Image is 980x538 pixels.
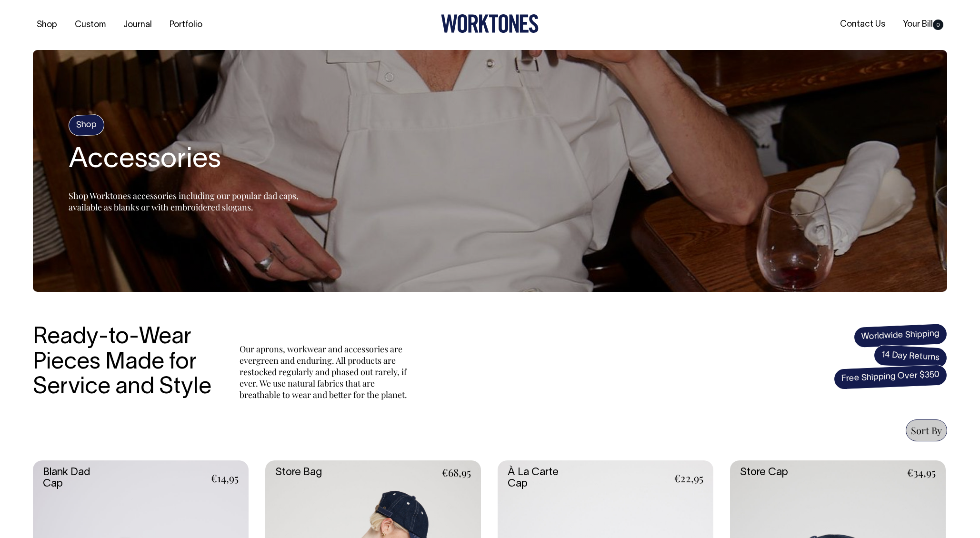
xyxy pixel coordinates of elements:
[33,325,219,400] h3: Ready-to-Wear Pieces Made for Service and Style
[166,17,206,33] a: Portfolio
[853,323,948,348] span: Worldwide Shipping
[873,344,948,369] span: 14 Day Returns
[899,17,947,32] a: Your Bill0
[911,424,942,437] span: Sort By
[833,364,948,390] span: Free Shipping Over $350
[240,343,411,400] p: Our aprons, workwear and accessories are evergreen and enduring. All products are restocked regul...
[836,17,889,32] a: Contact Us
[71,17,110,33] a: Custom
[120,17,156,33] a: Journal
[69,145,307,176] h2: Accessories
[68,114,105,136] h4: Shop
[69,190,299,213] span: Shop Worktones accessories including our popular dad caps, available as blanks or with embroidere...
[933,20,943,30] span: 0
[33,17,61,33] a: Shop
